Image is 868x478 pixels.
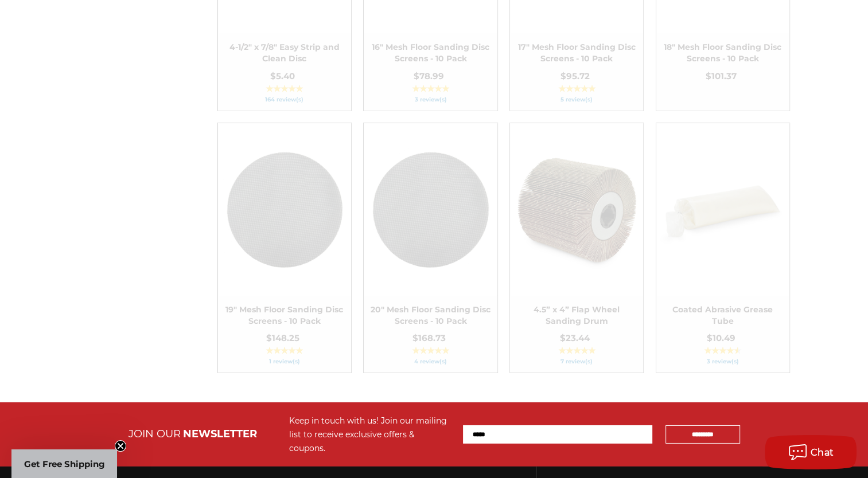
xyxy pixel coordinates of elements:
span: NEWSLETTER [183,428,257,440]
div: Keep in touch with us! Join our mailing list to receive exclusive offers & coupons. [289,414,451,455]
button: Chat [765,435,857,469]
span: JOIN OUR [129,428,181,440]
div: Get Free ShippingClose teaser [11,449,117,478]
button: Close teaser [115,440,126,452]
span: Get Free Shipping [24,459,105,469]
span: Chat [811,447,834,458]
